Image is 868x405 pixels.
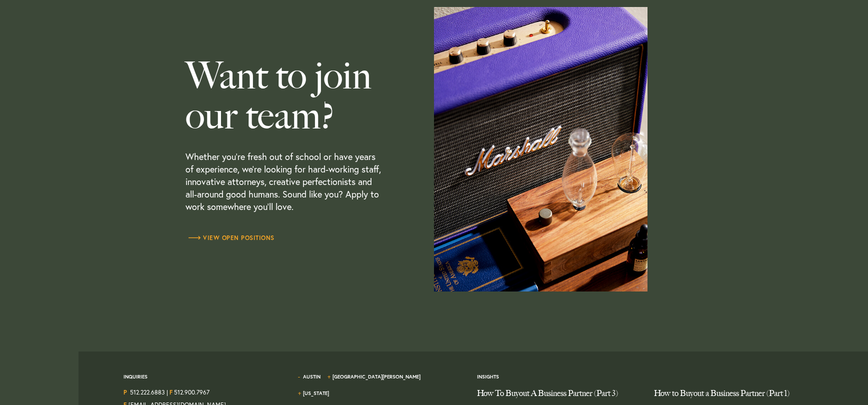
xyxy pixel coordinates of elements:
img: interstitial-team.jpg [434,7,647,291]
a: [GEOGRAPHIC_DATA][PERSON_NAME] [332,373,420,380]
strong: P [123,388,127,396]
a: Insights [477,373,499,380]
span: | [166,388,168,398]
strong: F [169,388,172,396]
a: View Open Positions [185,233,274,243]
span: Inquiries [123,373,147,388]
p: Whether you’re fresh out of school or have years of experience, we’re looking for hard-working st... [185,135,384,233]
h3: Want to join our team? [185,55,384,135]
a: Call us at 5122226883 [130,388,165,396]
a: Austin [303,373,320,380]
a: 512.900.7967 [174,388,209,396]
span: View Open Positions [185,235,274,241]
a: [US_STATE] [303,390,329,396]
